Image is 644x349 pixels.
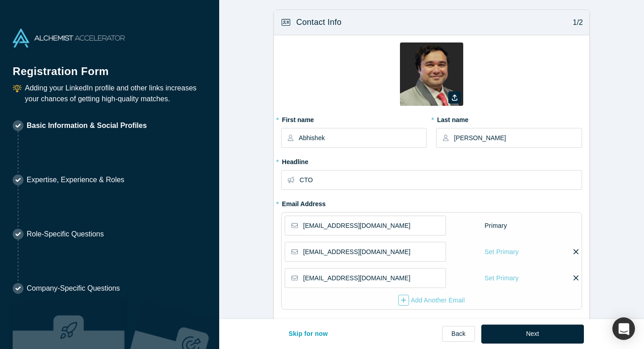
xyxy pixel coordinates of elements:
[25,83,207,104] p: Adding your LinkedIn profile and other links increases your chances of getting high-quality matches.
[27,283,120,294] p: Company-Specific Questions
[398,294,465,306] button: Add Another Email
[398,295,465,306] div: Add Another Email
[484,244,519,260] div: Set Primary
[13,54,207,80] h1: Registration Form
[281,154,582,167] label: Headline
[484,270,519,286] div: Set Primary
[568,17,583,28] p: 1/2
[27,229,104,240] p: Role-Specific Questions
[481,325,584,344] button: Next
[296,16,342,28] h3: Contact Info
[27,174,124,185] p: Expertise, Experience & Roles
[13,28,125,47] img: Alchemist Accelerator Logo
[279,325,338,344] button: Skip for now
[27,120,147,131] p: Basic Information & Social Profiles
[300,170,581,189] input: Partner, CEO
[281,112,427,125] label: First name
[442,326,475,342] a: Back
[484,218,508,234] div: Primary
[436,112,582,125] label: Last name
[281,196,326,209] label: Email Address
[400,42,463,106] img: Profile user default
[281,316,582,329] label: Phone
